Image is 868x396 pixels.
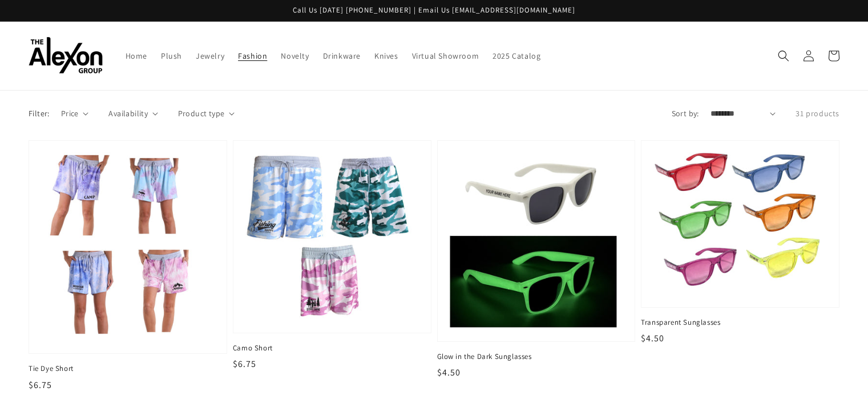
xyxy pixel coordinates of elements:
[368,44,405,68] a: Knives
[405,44,486,68] a: Virtual Showroom
[492,51,540,61] span: 2025 Catalog
[412,51,479,61] span: Virtual Showroom
[653,152,827,296] img: Transparent Sunglasses
[238,51,267,61] span: Fashion
[437,140,636,379] a: Glow in the Dark Sunglasses Glow in the Dark Sunglasses $4.50
[233,140,431,371] a: Camo Short Camo Short $6.75
[154,44,189,68] a: Plush
[486,44,547,68] a: 2025 Catalog
[672,108,699,120] label: Sort by:
[641,332,664,344] span: $4.50
[61,108,89,120] summary: Price
[323,51,361,61] span: Drinkware
[29,37,103,74] img: The Alexon Group
[796,108,839,120] p: 31 products
[29,364,227,374] span: Tie Dye Short
[29,140,227,392] a: Tie Dye Short Tie Dye Short $6.75
[41,152,215,342] img: Tie Dye Short
[61,108,79,120] span: Price
[449,152,624,330] img: Glow in the Dark Sunglasses
[316,44,368,68] a: Drinkware
[108,108,158,120] summary: Availability
[641,140,839,345] a: Transparent Sunglasses Transparent Sunglasses $4.50
[374,51,398,61] span: Knives
[771,43,796,68] summary: Search
[196,51,224,61] span: Jewelry
[641,317,839,328] span: Transparent Sunglasses
[233,358,256,370] span: $6.75
[126,51,147,61] span: Home
[437,366,461,378] span: $4.50
[29,379,52,391] span: $6.75
[161,51,182,61] span: Plush
[245,152,419,321] img: Camo Short
[437,352,636,362] span: Glow in the Dark Sunglasses
[178,108,225,120] span: Product type
[281,51,309,61] span: Novelty
[178,108,235,120] summary: Product type
[108,108,148,120] span: Availability
[189,44,231,68] a: Jewelry
[29,108,50,120] p: Filter:
[231,44,274,68] a: Fashion
[274,44,316,68] a: Novelty
[233,343,431,353] span: Camo Short
[119,44,154,68] a: Home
